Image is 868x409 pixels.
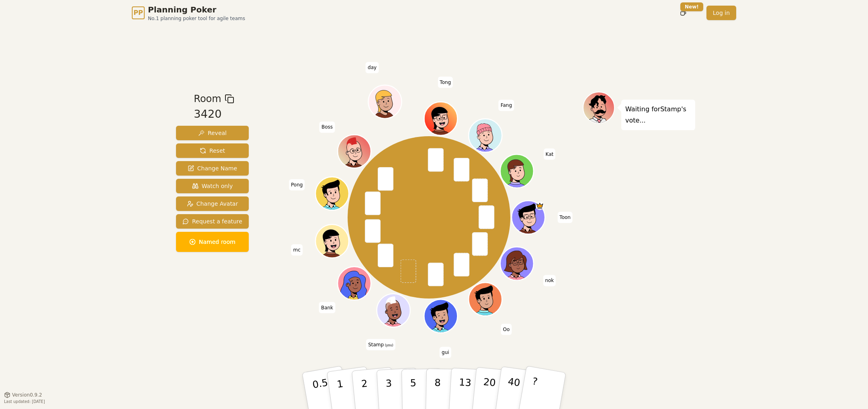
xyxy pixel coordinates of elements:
a: PPPlanning PokerNo.1 planning poker tool for agile teams [132,4,245,22]
span: PP [133,8,143,18]
span: Click to change your name [543,149,555,160]
span: (you) [384,344,393,347]
a: Log in [706,6,736,20]
span: Reveal [198,129,227,137]
button: Version0.9.2 [4,392,42,398]
span: Click to change your name [366,339,395,350]
button: New! [676,6,690,20]
button: Reveal [176,126,249,140]
button: Reset [176,143,249,158]
span: Click to change your name [366,62,379,73]
span: No.1 planning poker tool for agile teams [148,15,245,22]
span: Click to change your name [501,324,512,335]
span: Request a feature [182,217,242,225]
button: Click to change your avatar [378,295,409,326]
span: Reset [200,147,225,155]
span: Watch only [192,182,233,190]
span: Change Avatar [187,200,238,208]
span: Click to change your name [319,121,335,133]
span: Named room [189,238,235,246]
div: New! [680,2,703,11]
button: Watch only [176,179,249,193]
span: Click to change your name [289,179,305,190]
span: Click to change your name [319,302,335,313]
span: Click to change your name [499,100,514,111]
span: Click to change your name [543,275,556,286]
span: Last updated: [DATE] [4,399,45,404]
span: Click to change your name [557,212,573,223]
span: Click to change your name [291,244,303,256]
span: Click to change your name [440,347,451,358]
button: Request a feature [176,214,249,229]
span: Room [194,92,221,106]
button: Change Avatar [176,196,249,211]
span: Planning Poker [148,4,245,15]
span: Click to change your name [438,77,453,88]
button: Change Name [176,161,249,176]
span: Change Name [188,164,237,172]
span: Toon is the host [536,202,544,210]
div: 3420 [194,106,234,123]
button: Named room [176,232,249,252]
p: Waiting for Stamp 's vote... [625,104,691,126]
span: Version 0.9.2 [12,392,42,398]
